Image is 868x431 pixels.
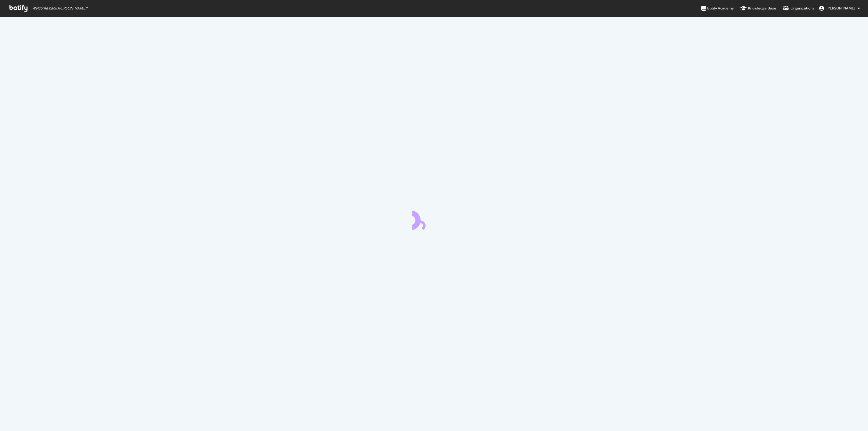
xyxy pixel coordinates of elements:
div: animation [412,208,456,230]
div: Knowledge Base [740,5,776,11]
div: Organizations [783,5,814,11]
div: Botify Academy [701,5,734,11]
button: [PERSON_NAME] [814,3,865,13]
span: Welcome back, [PERSON_NAME] ! [32,6,87,11]
span: Natalie Bargas [826,5,855,11]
